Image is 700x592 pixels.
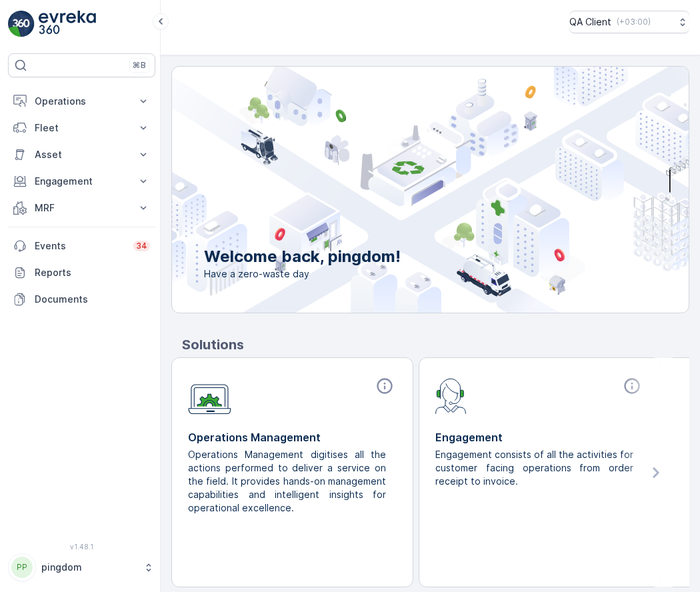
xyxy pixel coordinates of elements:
[435,377,467,414] img: module-icon
[8,553,155,581] button: PPpingdom
[11,557,33,578] div: PP
[35,175,129,188] p: Engagement
[133,60,146,71] p: ⌘B
[8,543,155,551] span: v 1.48.1
[569,11,689,33] button: QA Client(+03:00)
[188,377,231,415] img: module-icon
[8,233,155,259] a: Events34
[35,293,150,306] p: Documents
[188,448,386,515] p: Operations Management digitises all the actions performed to deliver a service on the field. It p...
[617,17,651,27] p: ( +03:00 )
[8,259,155,286] a: Reports
[35,239,125,253] p: Events
[35,148,129,161] p: Asset
[204,267,401,281] span: Have a zero-waste day
[188,429,397,445] p: Operations Management
[435,429,644,445] p: Engagement
[8,11,35,37] img: logo
[8,115,155,141] button: Fleet
[41,561,137,574] p: pingdom
[136,241,147,251] p: 34
[8,195,155,221] button: MRF
[39,11,96,37] img: logo_light-DOdMpM7g.png
[8,286,155,313] a: Documents
[35,121,129,135] p: Fleet
[35,201,129,215] p: MRF
[8,168,155,195] button: Engagement
[8,88,155,115] button: Operations
[435,448,633,488] p: Engagement consists of all the activities for customer facing operations from order receipt to in...
[35,95,129,108] p: Operations
[35,266,150,279] p: Reports
[569,15,611,29] p: QA Client
[112,67,689,313] img: city illustration
[204,246,401,267] p: Welcome back, pingdom!
[8,141,155,168] button: Asset
[182,335,689,355] p: Solutions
